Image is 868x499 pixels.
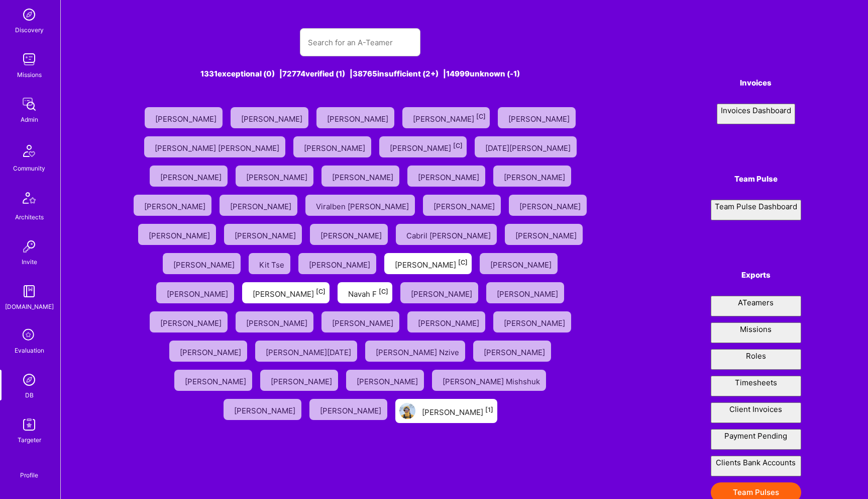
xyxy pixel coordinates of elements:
a: [PERSON_NAME] [494,103,580,132]
a: Kit Tse [245,249,294,278]
sup: [1] [485,406,493,413]
img: Skill Targeter [19,414,39,435]
div: [PERSON_NAME] [309,257,372,270]
div: [PERSON_NAME] [253,286,325,299]
div: [PERSON_NAME] [484,345,547,358]
div: [PERSON_NAME] [508,111,572,124]
div: [PERSON_NAME] [357,374,420,387]
a: [PERSON_NAME] [232,161,317,191]
button: Team Pulse Dashboard [711,200,801,220]
div: [PERSON_NAME] [241,111,304,124]
div: [PERSON_NAME] [395,257,468,270]
div: [PERSON_NAME] [230,199,293,212]
h4: Invoices [711,78,801,88]
div: [PERSON_NAME] [490,257,554,270]
a: [PERSON_NAME] [419,191,505,220]
a: [PERSON_NAME] [403,161,489,191]
div: [PERSON_NAME] [167,286,230,299]
button: Invoices Dashboard [717,104,795,124]
div: Evaluation [15,345,44,356]
a: [PERSON_NAME] [146,161,232,191]
a: [PERSON_NAME][C] [238,278,334,307]
a: [PERSON_NAME] [317,161,403,191]
div: Navah F [348,286,388,299]
button: ATeamers [711,296,801,316]
a: Profile [17,459,42,479]
div: [PERSON_NAME] Mishshuk [443,374,542,387]
div: [PERSON_NAME] [418,170,481,183]
div: [PERSON_NAME] [515,228,579,241]
div: Architects [15,212,44,222]
a: [PERSON_NAME] [482,278,568,307]
div: [PERSON_NAME] [149,228,212,241]
div: [PERSON_NAME] [246,170,309,183]
div: [PERSON_NAME] [246,315,309,328]
div: Cabril [PERSON_NAME] [406,228,493,241]
div: [PERSON_NAME] Nzive [376,345,461,358]
input: Search for an A-Teamer [308,30,412,55]
img: Community [17,139,41,163]
div: [PERSON_NAME] [411,286,474,299]
a: [PERSON_NAME] [342,366,428,395]
a: [PERSON_NAME] [501,220,587,249]
sup: [C] [379,288,388,295]
div: [PERSON_NAME] [332,170,395,183]
div: [PERSON_NAME] [504,315,567,328]
div: [PERSON_NAME] [413,111,486,124]
div: [PERSON_NAME] [504,170,567,183]
div: [DATE][PERSON_NAME] [485,140,573,153]
a: [PERSON_NAME] [317,307,403,337]
a: [PERSON_NAME] [476,249,562,278]
a: [PERSON_NAME] [220,220,306,249]
a: [PERSON_NAME][C] [375,132,471,161]
div: [PERSON_NAME] [234,403,297,416]
a: [PERSON_NAME] [312,103,398,132]
button: Clients Bank Accounts [711,456,801,476]
div: [PERSON_NAME] [173,257,237,270]
a: [PERSON_NAME] [256,366,342,395]
div: Targeter [18,435,41,445]
div: Admin [21,114,38,125]
div: [PERSON_NAME] [519,199,583,212]
a: [PERSON_NAME] [PERSON_NAME] [140,132,289,161]
a: [DATE][PERSON_NAME] [471,132,581,161]
a: [PERSON_NAME] [396,278,482,307]
a: [PERSON_NAME] [159,249,245,278]
div: [PERSON_NAME] [235,228,298,241]
div: Community [13,163,45,174]
img: User Avatar [399,403,415,419]
button: Client Invoices [711,402,801,423]
button: Roles [711,349,801,370]
div: 1331 exceptional (0) | 72774 verified (1) | 38765 insufficient (2+) | 14999 unknown (-1) [128,68,593,79]
h4: Exports [711,271,801,280]
div: Kit Tse [259,257,286,270]
a: [PERSON_NAME] [165,337,251,366]
img: teamwork [19,49,39,69]
a: Invoices Dashboard [711,104,801,124]
div: [PERSON_NAME] [144,199,207,212]
div: DB [25,390,34,400]
a: [PERSON_NAME][DATE] [251,337,361,366]
a: User Avatar[PERSON_NAME][1] [391,395,501,427]
a: [PERSON_NAME] [130,191,215,220]
a: [PERSON_NAME] [215,191,301,220]
div: Profile [20,470,38,479]
a: [PERSON_NAME] [289,132,375,161]
a: [PERSON_NAME] [141,103,227,132]
a: [PERSON_NAME] Nzive [361,337,469,366]
a: [PERSON_NAME] [232,307,317,337]
a: [PERSON_NAME][C] [398,103,494,132]
a: [PERSON_NAME] [505,191,591,220]
a: Cabril [PERSON_NAME] [392,220,501,249]
a: [PERSON_NAME][C] [380,249,476,278]
img: Architects [17,188,41,212]
div: [PERSON_NAME] [155,111,219,124]
i: icon SelectionTeam [20,326,39,345]
a: Viralben [PERSON_NAME] [301,191,419,220]
div: Discovery [15,25,44,35]
img: guide book [19,281,39,301]
div: [PERSON_NAME] [422,404,493,418]
div: Viralben [PERSON_NAME] [316,199,411,212]
div: [PERSON_NAME][DATE] [266,345,353,358]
